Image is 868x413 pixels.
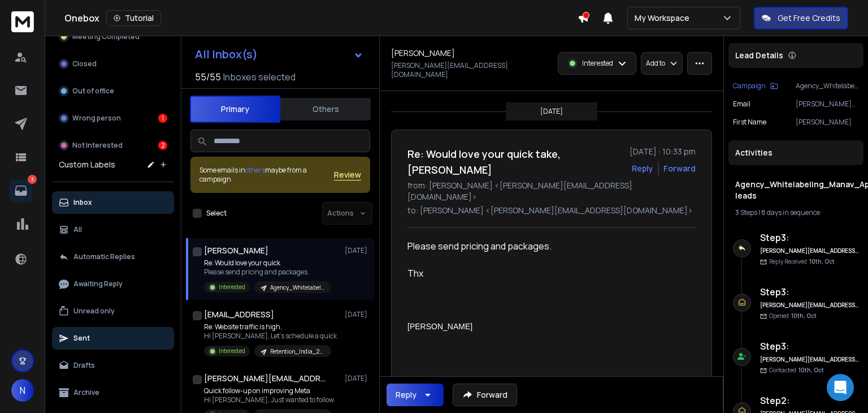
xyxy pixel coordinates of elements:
button: Unread only [52,300,174,322]
h6: Step 3 : [760,285,859,299]
div: Activities [728,140,863,165]
button: Primary [190,96,280,123]
p: Contacted [769,366,824,375]
p: My Workspace [635,12,694,24]
h1: [PERSON_NAME] [391,48,455,59]
p: Campaign [733,81,766,91]
p: [PERSON_NAME][EMAIL_ADDRESS][DOMAIN_NAME] [391,61,548,79]
p: 3 [28,175,37,184]
p: Get Free Credits [778,12,840,24]
span: 55 / 55 [195,70,221,84]
button: N [11,379,34,402]
p: Interested [219,283,245,291]
p: Unread only [73,307,115,316]
h1: [EMAIL_ADDRESS] [204,309,274,320]
p: Meeting Completed [72,32,140,41]
p: Drafts [73,361,95,370]
h1: All Inbox(s) [195,49,258,60]
div: Open Intercom Messenger [827,374,854,401]
span: others [245,165,265,175]
p: Automatic Replies [73,252,135,261]
h1: Agency_Whitelabeling_Manav_Apollo-leads [735,179,857,201]
a: 3 [10,179,32,202]
span: 10th, Oct [809,257,835,265]
button: Campaign [733,81,778,91]
button: Meeting Completed [52,25,174,48]
h3: Custom Labels [59,159,115,170]
button: Reply [387,384,444,406]
p: Awaiting Reply [73,279,123,289]
p: to: [PERSON_NAME] <[PERSON_NAME][EMAIL_ADDRESS][DOMAIN_NAME]> [407,205,696,216]
p: [DATE] : 10:33 pm [630,146,696,157]
div: Onebox [64,10,578,26]
div: Some emails in maybe from a campaign [199,166,334,184]
h3: Inboxes selected [223,70,296,84]
h6: [PERSON_NAME][EMAIL_ADDRESS][DOMAIN_NAME] [760,355,859,364]
button: Inbox [52,191,174,214]
button: Automatic Replies [52,246,174,268]
p: Inbox [73,198,92,207]
button: Out of office [52,80,174,102]
p: All [73,225,82,234]
button: Review [334,169,361,180]
p: [DATE] [345,246,370,255]
p: Reply Received [769,257,835,266]
p: Hi [PERSON_NAME], Just wanted to follow [204,395,334,405]
h6: Step 2 : [760,394,859,407]
label: Select [206,209,227,218]
p: [PERSON_NAME] [796,118,859,127]
h1: Re: Would love your quick take, [PERSON_NAME] [407,146,623,178]
p: Interested [219,347,245,355]
span: 10th, Oct [798,366,824,374]
button: Reply [632,163,653,174]
button: Forward [453,384,517,406]
span: 10th, Oct [791,312,817,320]
p: Agency_Whitelabeling_Manav_Apollo-leads [796,81,859,91]
div: 1 [158,114,167,123]
p: [PERSON_NAME][EMAIL_ADDRESS][DOMAIN_NAME] [796,100,859,109]
p: [DATE] [540,107,563,116]
p: Out of office [72,87,114,96]
p: Opened [769,312,817,320]
button: Wrong person1 [52,107,174,130]
button: Tutorial [106,10,161,26]
p: Not Interested [72,141,123,150]
h6: [PERSON_NAME][EMAIL_ADDRESS][DOMAIN_NAME] [760,301,859,309]
p: First Name [733,118,766,127]
button: Closed [52,53,174,75]
button: Awaiting Reply [52,273,174,295]
p: [DATE] [345,310,370,319]
button: Archive [52,381,174,404]
p: Lead Details [735,50,783,61]
button: All Inbox(s) [186,43,372,66]
div: | [735,208,857,217]
button: Drafts [52,354,174,377]
p: Re: Website traffic is high. [204,322,337,332]
h6: [PERSON_NAME][EMAIL_ADDRESS][DOMAIN_NAME] [760,247,859,255]
p: from: [PERSON_NAME] <[PERSON_NAME][EMAIL_ADDRESS][DOMAIN_NAME]> [407,180,696,203]
p: Interested [582,59,613,68]
p: Email [733,100,750,109]
p: Closed [72,59,97,68]
p: Wrong person [72,114,121,123]
button: Get Free Credits [754,7,848,29]
p: Retention_India_2variation [270,347,324,356]
h1: [PERSON_NAME] [204,245,268,256]
h6: Step 3 : [760,231,859,244]
p: Please send pricing and packages. [204,268,331,277]
p: [DATE] [345,374,370,383]
p: Archive [73,388,99,397]
div: Reply [396,389,416,401]
h1: [PERSON_NAME][EMAIL_ADDRESS][DOMAIN_NAME] [204,373,328,384]
div: Thx [407,266,687,280]
p: Re: Would love your quick [204,259,331,268]
p: Agency_Whitelabeling_Manav_Apollo-leads [270,283,324,292]
span: 3 Steps [735,208,757,217]
p: Hi [PERSON_NAME], Let’s schedule a quick [204,332,337,341]
div: Forward [663,163,696,174]
p: Sent [73,334,90,343]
